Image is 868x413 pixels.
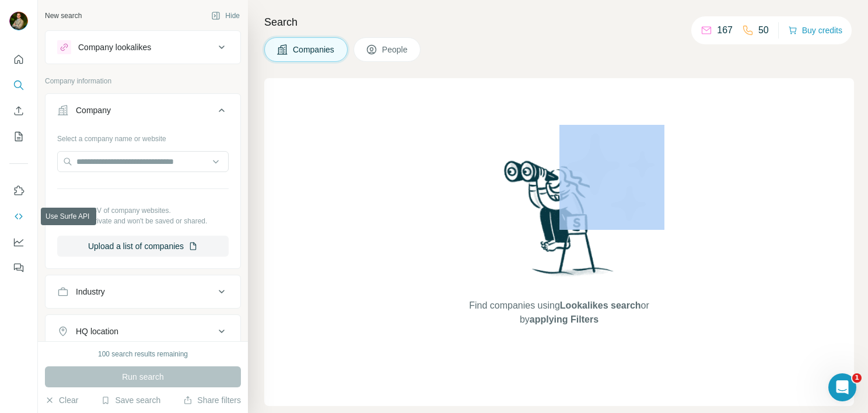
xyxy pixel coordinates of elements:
[45,33,240,61] button: Company lookalikes
[203,7,248,24] button: Hide
[76,286,105,297] div: Industry
[293,44,335,55] span: Companies
[559,125,664,230] img: Surfe Illustration - Stars
[57,236,229,257] button: Upload a list of companies
[45,10,82,21] div: New search
[76,104,111,116] div: Company
[45,394,78,406] button: Clear
[9,232,28,253] button: Dashboard
[9,206,28,227] button: Use Surfe API
[57,205,229,216] p: Upload a CSV of company websites.
[560,300,641,310] span: Lookalikes search
[9,12,28,30] img: Avatar
[9,75,28,96] button: Search
[717,23,733,37] p: 167
[78,41,151,53] div: Company lookalikes
[9,100,28,121] button: Enrich CSV
[530,314,598,324] span: applying Filters
[9,49,28,70] button: Quick start
[9,126,28,147] button: My lists
[264,14,854,30] h4: Search
[758,23,769,37] p: 50
[98,349,188,359] div: 100 search results remaining
[76,325,118,337] div: HQ location
[183,394,241,406] button: Share filters
[45,317,240,345] button: HQ location
[45,278,240,306] button: Industry
[57,129,229,144] div: Select a company name or website
[828,373,856,401] iframe: Intercom live chat
[788,22,842,38] button: Buy credits
[852,373,862,383] span: 1
[45,96,240,129] button: Company
[57,216,229,226] p: Your list is private and won't be saved or shared.
[382,44,409,55] span: People
[9,257,28,278] button: Feedback
[45,76,241,86] p: Company information
[101,394,160,406] button: Save search
[466,299,652,327] span: Find companies using or by
[499,157,620,288] img: Surfe Illustration - Woman searching with binoculars
[9,180,28,201] button: Use Surfe on LinkedIn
